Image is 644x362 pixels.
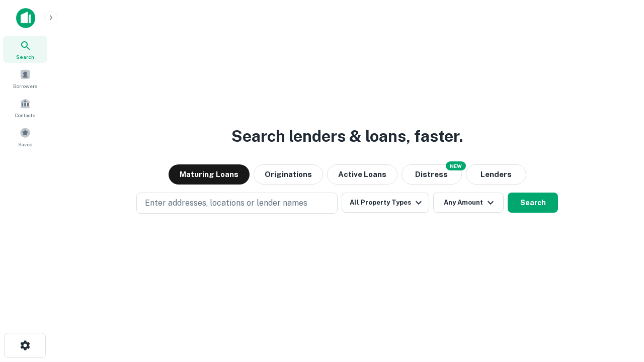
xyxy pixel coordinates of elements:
[169,164,250,185] button: Maturing Loans
[15,111,35,119] span: Contacts
[594,282,644,330] iframe: Chat Widget
[18,140,33,148] span: Saved
[136,193,338,214] button: Enter addresses, locations or lender names
[16,8,35,28] img: capitalize-icon.png
[466,164,526,185] button: Lenders
[231,124,463,148] h3: Search lenders & loans, faster.
[3,36,47,63] a: Search
[254,164,323,185] button: Originations
[3,94,47,121] a: Contacts
[3,123,47,150] a: Saved
[16,53,34,61] span: Search
[433,193,504,213] button: Any Amount
[327,164,397,185] button: Active Loans
[401,164,462,185] button: Search distressed loans with lien and other non-mortgage details.
[13,82,37,90] span: Borrowers
[3,65,47,92] a: Borrowers
[446,161,466,170] div: NEW
[508,193,558,213] button: Search
[342,193,429,213] button: All Property Types
[145,197,307,209] p: Enter addresses, locations or lender names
